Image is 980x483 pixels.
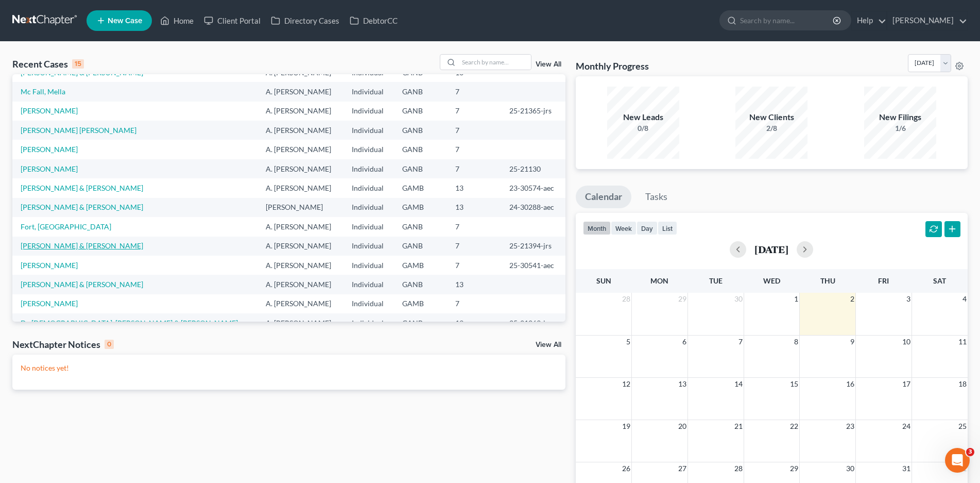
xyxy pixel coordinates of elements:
span: 2 [849,293,855,305]
span: 5 [625,336,631,348]
span: Fri [878,276,889,285]
td: 13 [447,313,501,332]
a: [PERSON_NAME] [21,261,78,270]
td: GANB [394,313,447,332]
a: Tasks [636,186,677,208]
div: 1/6 [864,123,936,134]
div: 0 [105,340,114,349]
td: A. [PERSON_NAME] [257,140,343,159]
td: Individual [343,121,394,140]
a: De [DEMOGRAPHIC_DATA], [PERSON_NAME] & [PERSON_NAME] [21,319,238,327]
div: Recent Cases [12,58,84,70]
a: Fort, [GEOGRAPHIC_DATA] [21,222,111,231]
div: 15 [72,59,84,69]
div: NextChapter Notices [12,338,114,351]
a: Help [852,11,886,30]
span: 23 [845,420,855,432]
span: 31 [901,462,912,475]
span: 10 [901,336,912,348]
span: 8 [793,336,799,348]
span: 26 [621,462,631,475]
div: 0/8 [607,123,679,134]
td: Individual [343,178,394,197]
td: 25-21269-jrs [501,313,565,332]
a: View All [536,61,561,68]
td: GANB [394,82,447,101]
td: 7 [447,102,501,121]
td: A. [PERSON_NAME] [257,102,343,121]
span: Sun [596,276,611,285]
td: GANB [394,237,447,256]
span: 22 [789,420,799,432]
td: Individual [343,294,394,313]
td: 13 [447,178,501,197]
a: Client Portal [199,11,266,30]
td: A. [PERSON_NAME] [257,121,343,140]
span: 13 [677,378,687,390]
span: 28 [733,462,744,475]
td: Individual [343,198,394,217]
td: 7 [447,256,501,275]
td: 13 [447,198,501,217]
span: 19 [621,420,631,432]
td: 7 [447,217,501,236]
a: [PERSON_NAME] & [PERSON_NAME] [21,68,143,77]
h2: [DATE] [754,244,788,255]
td: A. [PERSON_NAME] [257,178,343,197]
a: Home [155,11,199,30]
a: [PERSON_NAME] & [PERSON_NAME] [21,280,143,289]
span: 25 [957,420,968,432]
td: GANB [394,217,447,236]
td: A. [PERSON_NAME] [257,82,343,101]
td: GANB [394,140,447,159]
input: Search by name... [459,55,531,70]
a: [PERSON_NAME] [PERSON_NAME] [21,126,136,135]
td: 25-21394-jrs [501,237,565,256]
a: DebtorCC [345,11,403,30]
td: Individual [343,217,394,236]
td: GAMB [394,294,447,313]
td: Individual [343,82,394,101]
span: 30 [845,462,855,475]
span: 17 [901,378,912,390]
td: 7 [447,237,501,256]
a: [PERSON_NAME] [887,11,967,30]
a: [PERSON_NAME] [21,106,78,115]
a: [PERSON_NAME] [21,164,78,173]
td: GANB [394,121,447,140]
span: Wed [763,276,780,285]
a: [PERSON_NAME] [21,145,78,154]
td: 13 [447,275,501,294]
td: GANB [394,275,447,294]
div: New Clients [735,111,807,123]
span: 24 [901,420,912,432]
td: A. [PERSON_NAME] [257,275,343,294]
td: 24-30288-aec [501,198,565,217]
div: New Leads [607,111,679,123]
td: GAMB [394,256,447,275]
span: Mon [650,276,668,285]
span: 4 [961,293,968,305]
td: Individual [343,313,394,332]
button: month [583,221,611,235]
span: 9 [849,336,855,348]
td: GANB [394,102,447,121]
span: 29 [677,293,687,305]
td: 25-30541-aec [501,256,565,275]
span: 7 [737,336,744,348]
td: GAMB [394,198,447,217]
td: 7 [447,82,501,101]
td: 7 [447,294,501,313]
a: [PERSON_NAME] & [PERSON_NAME] [21,184,143,192]
span: Sat [933,276,946,285]
td: GANB [394,159,447,178]
span: 16 [845,378,855,390]
td: 7 [447,159,501,178]
span: 14 [733,378,744,390]
td: A. [PERSON_NAME] [257,313,343,332]
p: No notices yet! [21,363,557,373]
span: 30 [733,293,744,305]
td: Individual [343,140,394,159]
span: 21 [733,420,744,432]
a: Directory Cases [266,11,345,30]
